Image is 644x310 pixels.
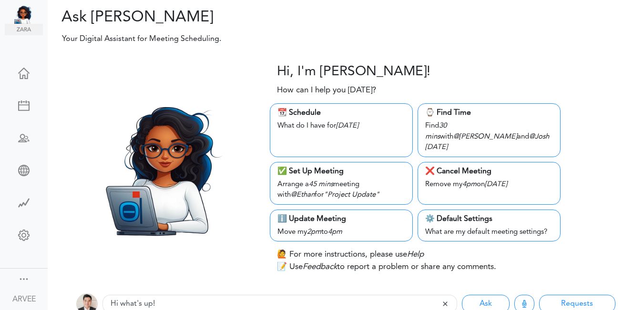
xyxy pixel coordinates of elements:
i: 4pm [462,181,477,188]
p: Your Digital Assistant for Meeting Scheduling. [55,33,473,45]
div: Time Saved [5,197,43,207]
p: 🙋 For more instructions, please use [277,249,424,261]
i: 45 mins [309,181,333,188]
i: [DATE] [336,122,358,130]
i: Feedback [303,263,337,271]
div: ℹ️ Update Meeting [277,213,405,225]
div: Schedule Team Meeting [5,132,43,142]
div: ⌚️ Find Time [425,107,553,119]
div: Home [5,68,43,77]
h2: Ask [PERSON_NAME] [55,9,339,27]
a: ARVEE [1,288,47,309]
h3: Hi, I'm [PERSON_NAME]! [277,64,430,80]
div: ✅ Set Up Meeting [277,166,405,177]
i: @[PERSON_NAME] [453,133,517,140]
img: Unified Global - Powered by TEAMCAL AI [14,5,43,24]
div: What are my default meeting settings? [425,225,553,238]
div: Move my to [277,225,405,238]
div: New Meeting [5,100,43,110]
i: Help [407,250,424,259]
p: How can I help you [DATE]? [277,84,376,97]
div: ⚙️ Default Settings [425,213,553,225]
i: 2pm [307,229,321,236]
div: What do I have for [277,119,405,132]
a: Change Settings [5,225,43,248]
div: Find with and [425,119,553,153]
div: ARVEE [12,294,36,305]
img: Zara.png [85,93,237,244]
div: Change Settings [5,230,43,239]
a: Change side menu [18,273,30,287]
i: "Project Update" [324,191,379,199]
i: 30 mins [425,122,447,140]
div: Arrange a meeting with for [277,177,405,201]
div: 📆 Schedule [277,107,405,119]
i: 4pm [328,229,342,236]
i: @Ethan [291,191,315,199]
i: @Josh [529,133,549,140]
div: Show menu and text [18,273,30,283]
p: 📝 Use to report a problem or share any comments. [277,261,496,273]
i: [DATE] [425,144,448,151]
div: ❌ Cancel Meeting [425,166,553,177]
img: zara.png [5,24,43,35]
i: [DATE] [485,181,507,188]
div: Share Meeting Link [5,165,43,174]
div: Remove my on [425,177,553,190]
